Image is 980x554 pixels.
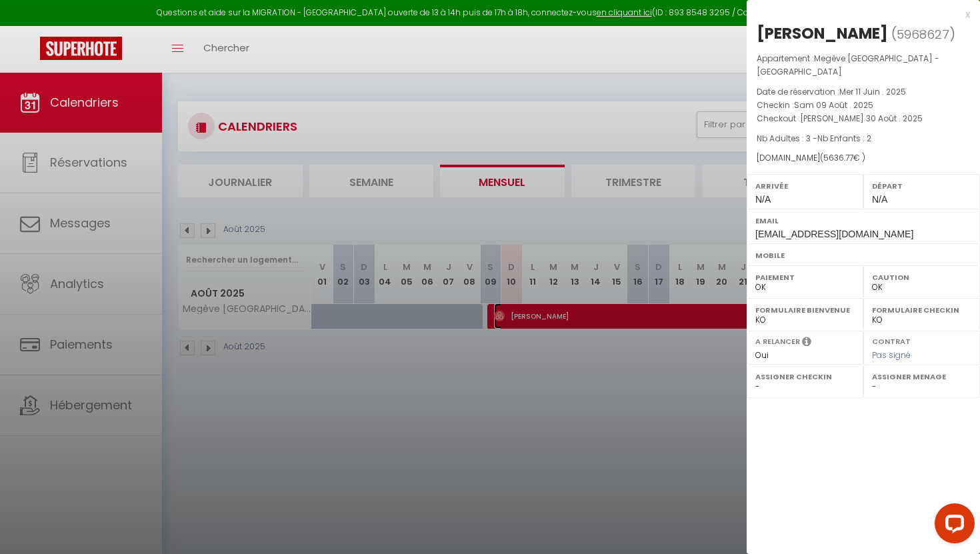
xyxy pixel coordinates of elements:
[872,349,911,361] span: Pas signé
[820,152,865,163] span: ( € )
[757,53,939,77] span: Megève [GEOGRAPHIC_DATA] - [GEOGRAPHIC_DATA]
[872,336,911,345] label: Contrat
[755,214,971,227] label: Email
[823,152,853,163] span: 5636.77
[757,23,888,44] div: [PERSON_NAME]
[891,25,955,43] span: ( )
[757,85,970,99] p: Date de réservation :
[872,303,971,317] label: Formulaire Checkin
[757,52,970,79] p: Appartement :
[755,370,855,383] label: Assigner Checkin
[755,194,771,205] span: N/A
[755,303,855,317] label: Formulaire Bienvenue
[872,179,971,193] label: Départ
[872,370,971,383] label: Assigner Menage
[794,99,873,111] span: Sam 09 Août . 2025
[897,26,949,43] span: 5968627
[924,498,980,554] iframe: LiveChat chat widget
[757,133,871,144] span: Nb Adultes : 3 -
[872,271,971,284] label: Caution
[755,229,913,239] span: [EMAIL_ADDRESS][DOMAIN_NAME]
[755,179,855,193] label: Arrivée
[839,86,906,97] span: Mer 11 Juin . 2025
[757,112,970,125] p: Checkout :
[755,336,800,347] label: A relancer
[800,113,923,124] span: [PERSON_NAME] 30 Août . 2025
[755,271,855,284] label: Paiement
[757,99,970,112] p: Checkin :
[872,194,887,205] span: N/A
[755,249,971,262] label: Mobile
[802,336,811,351] i: Sélectionner OUI si vous souhaiter envoyer les séquences de messages post-checkout
[757,152,970,165] div: [DOMAIN_NAME]
[817,133,871,144] span: Nb Enfants : 2
[747,7,970,23] div: x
